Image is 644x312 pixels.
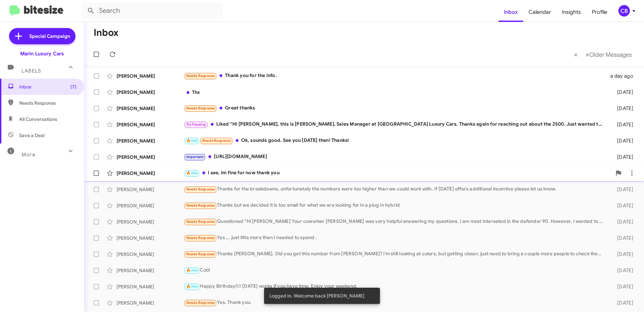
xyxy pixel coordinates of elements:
div: [URL][DOMAIN_NAME] [184,153,606,161]
span: Needs Response [186,187,215,191]
div: [PERSON_NAME] [117,89,184,96]
div: [DATE] [606,300,639,306]
a: Insights [556,2,586,22]
div: [PERSON_NAME] [117,73,184,79]
div: Great thanks [184,104,606,112]
div: Marin Luxury Cars [20,50,64,57]
span: Needs Response [186,236,215,240]
div: [DATE] [606,283,639,290]
div: [DATE] [606,154,639,160]
div: [DATE] [606,121,639,128]
div: [PERSON_NAME] [117,300,184,306]
div: a day ago [606,73,639,79]
button: Next [581,48,636,61]
div: [DATE] [606,251,639,258]
span: Needs Response [186,106,215,110]
span: Inbox [19,83,76,90]
button: CB [613,5,637,17]
h1: Inbox [94,27,119,38]
a: Calendar [523,2,556,22]
span: 🔥 Hot [186,268,198,272]
div: [DATE] [606,267,639,274]
span: Logged In. Welcome back [PERSON_NAME] [269,292,364,299]
div: Happy Birthday!!!! [DATE] works if you have time. Enjoy your weekend. [184,283,606,290]
div: Yes. Thank you. [184,299,606,307]
div: [PERSON_NAME] [117,137,184,144]
div: Ok, sounds good. See you [DATE] then! Thanks! [184,137,606,145]
div: [DATE] [606,186,639,193]
span: All Conversations [19,116,57,123]
div: Liked “Hi [PERSON_NAME], this is [PERSON_NAME], Sales Manager at [GEOGRAPHIC_DATA] Luxury Cars. T... [184,121,606,128]
span: 🔥 Hot [186,171,198,175]
span: « [574,50,578,59]
div: [PERSON_NAME] [117,202,184,209]
span: Try Pausing [186,122,206,127]
div: [DATE] [606,137,639,144]
div: [PERSON_NAME] [117,186,184,193]
div: Thank you for the info. [184,72,606,80]
button: Previous [570,48,582,61]
span: Save a Deal [19,132,44,139]
div: [PERSON_NAME] [117,267,184,274]
div: [DATE] [606,202,639,209]
div: Thanks but we decided it is too small for what we are looking for in a plug in hybrid [184,202,606,209]
span: Needs Response [186,74,215,78]
span: Needs Response [186,203,215,208]
a: Inbox [498,2,523,22]
span: Needs Response [186,252,215,256]
span: Older Messages [589,51,632,58]
span: More [22,152,35,158]
div: Thanks [PERSON_NAME]. Did you get this number from [PERSON_NAME]? I’m still looking at colors, bu... [184,250,606,258]
div: [PERSON_NAME] [117,235,184,241]
span: Needs Response [202,138,231,143]
a: Profile [586,2,613,22]
div: [PERSON_NAME] [117,170,184,177]
span: 🔥 Hot [186,284,198,289]
div: [PERSON_NAME] [117,121,184,128]
span: » [585,50,589,59]
span: Special Campaign [29,33,70,40]
input: Search [82,3,223,19]
span: Labels [22,68,41,74]
div: Questioned “Hi [PERSON_NAME] Your coworker [PERSON_NAME] was very helpful answering my questions.... [184,218,606,226]
div: [PERSON_NAME] [117,218,184,225]
div: [PERSON_NAME] [117,251,184,258]
div: [DATE] [606,89,639,96]
div: [PERSON_NAME] [117,283,184,290]
div: I see, Im fine for now thank you [184,169,612,177]
div: Yes ,.. just litte more than I needed to spend . [184,234,606,242]
div: CB [618,5,630,17]
div: Cool [184,266,606,274]
div: [PERSON_NAME] [117,154,184,160]
span: Needs Response [186,219,215,224]
nav: Page navigation example [570,48,636,61]
span: Important [186,155,204,159]
span: 🔥 Hot [186,138,198,143]
div: [DATE] [606,235,639,241]
span: Needs Response [186,301,215,305]
span: Needs Response [19,100,76,106]
div: Thx [184,89,606,96]
div: [DATE] [606,105,639,112]
div: [PERSON_NAME] [117,105,184,112]
div: Thanks for the breakdowns, unfortunately the numbers were too higher than we could work with. If ... [184,185,606,193]
div: [DATE] [606,218,639,225]
span: (7) [70,83,76,90]
a: Special Campaign [9,28,75,44]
